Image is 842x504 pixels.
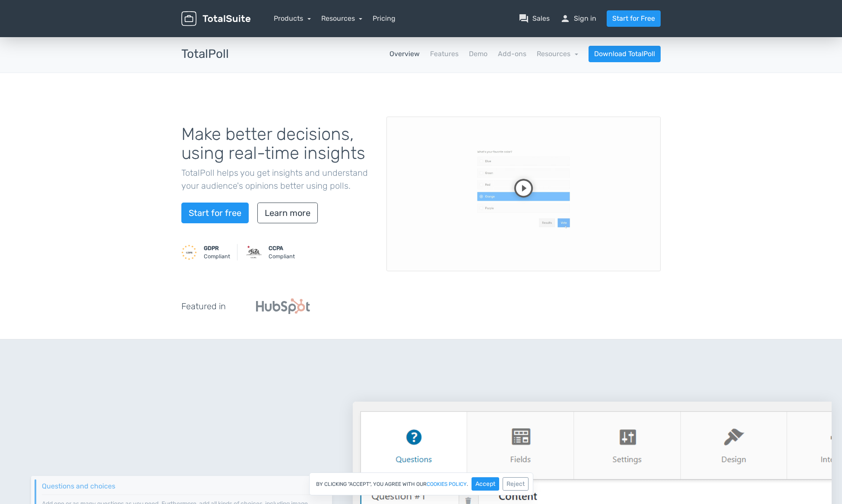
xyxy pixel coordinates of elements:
a: Products [274,14,311,22]
a: Features [430,49,459,59]
a: cookies policy [427,482,467,487]
a: Start for free [181,203,249,223]
a: Add-ons [498,49,526,59]
a: Download TotalPoll [589,46,661,62]
a: question_answerSales [519,13,550,24]
strong: GDPR [204,245,219,251]
button: Accept [472,477,499,491]
p: TotalPoll helps you get insights and understand your audience's opinions better using polls. [181,166,374,192]
span: question_answer [519,13,529,24]
span: person [560,13,570,24]
button: Reject [503,477,529,491]
a: Overview [389,49,420,59]
img: TotalSuite for WordPress [181,11,250,26]
h5: Featured in [181,301,226,311]
a: Pricing [373,13,396,24]
h3: TotalPoll [181,48,229,61]
strong: CCPA [269,245,283,251]
a: Resources [537,50,578,58]
img: Hubspot [256,298,310,314]
img: GDPR [181,244,197,260]
a: Start for Free [607,10,661,27]
a: Resources [321,14,363,22]
div: By clicking "Accept", you agree with our . [309,472,533,495]
a: Learn more [257,203,318,223]
a: Demo [469,49,487,59]
a: personSign in [560,13,596,24]
h1: Make better decisions, using real-time insights [181,125,374,163]
small: Compliant [204,244,230,260]
img: CCPA [246,244,262,260]
small: Compliant [269,244,295,260]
